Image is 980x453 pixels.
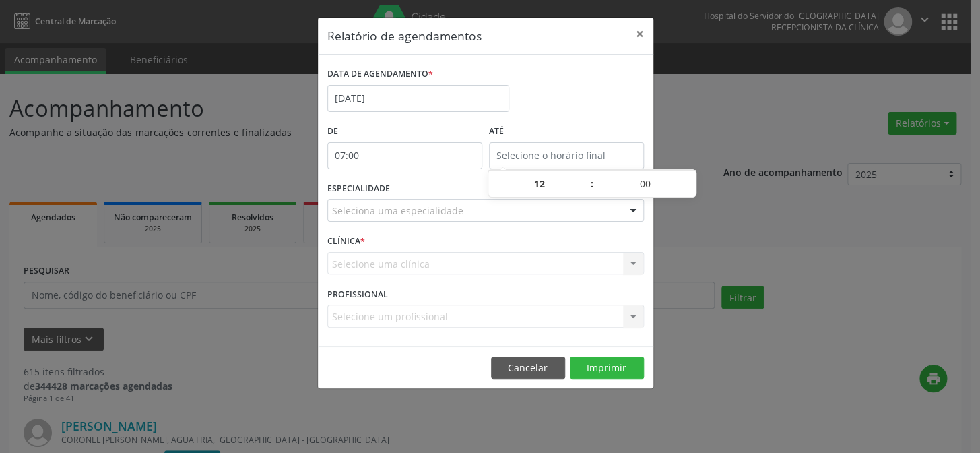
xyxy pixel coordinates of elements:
[626,18,653,51] button: Close
[327,85,509,112] input: Selecione uma data ou intervalo
[332,204,463,218] span: Seleciona uma especialidade
[327,231,365,252] label: CLÍNICA
[327,179,390,200] label: ESPECIALIDADE
[327,64,433,85] label: DATA DE AGENDAMENTO
[489,121,644,142] label: ATÉ
[327,142,482,169] input: Selecione o horário inicial
[489,142,644,169] input: Selecione o horário final
[327,121,482,142] label: De
[570,357,644,380] button: Imprimir
[327,27,482,44] h5: Relatório de agendamentos
[491,357,565,380] button: Cancelar
[488,171,590,198] input: Hour
[594,171,696,198] input: Minute
[590,171,594,198] span: :
[327,284,388,305] label: PROFISSIONAL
